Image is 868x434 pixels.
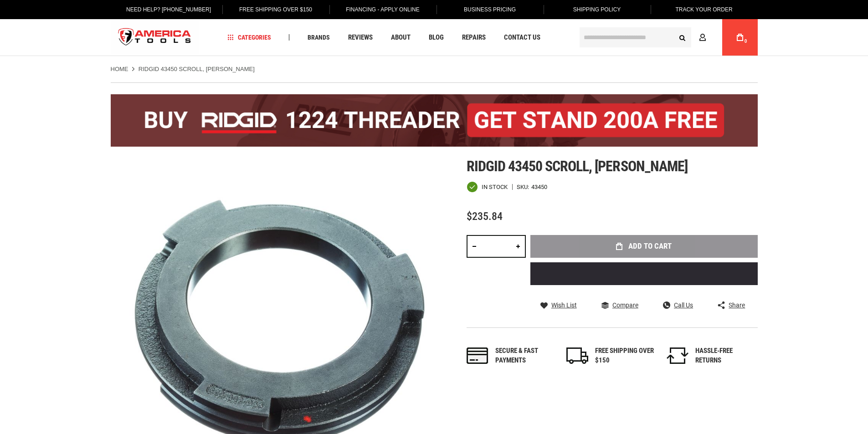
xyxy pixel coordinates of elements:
[139,66,255,72] strong: RIDGID 43450 SCROLL, [PERSON_NAME]
[500,31,544,44] a: Contact Us
[504,34,540,41] span: Contact Us
[111,94,758,147] img: BOGO: Buy the RIDGID® 1224 Threader (26092), get the 92467 200A Stand FREE!
[467,158,688,175] span: Ridgid 43450 scroll, [PERSON_NAME]
[467,347,488,364] img: payments
[111,20,199,55] img: America Tools
[387,31,415,44] a: About
[674,302,693,308] span: Call Us
[467,210,503,223] span: $235.84
[729,302,745,308] span: Share
[573,6,621,13] span: Shipping Policy
[731,19,749,56] a: 0
[601,301,638,309] a: Compare
[111,20,199,55] a: store logo
[458,31,490,44] a: Repairs
[429,34,444,41] span: Blog
[425,31,448,44] a: Blog
[111,65,128,73] a: Home
[391,34,411,41] span: About
[344,31,377,44] a: Reviews
[595,346,654,366] div: FREE SHIPPING OVER $150
[663,301,693,309] a: Call Us
[308,34,330,41] span: Brands
[695,346,755,366] div: HASSLE-FREE RETURNS
[467,181,508,193] div: Availability
[745,39,747,44] span: 0
[227,34,271,41] span: Categories
[462,34,486,41] span: Repairs
[303,31,334,44] a: Brands
[348,34,373,41] span: Reviews
[482,184,508,190] span: In stock
[495,346,555,366] div: Secure & fast payments
[566,347,588,364] img: shipping
[551,302,577,308] span: Wish List
[540,301,577,309] a: Wish List
[223,31,275,44] a: Categories
[612,302,638,308] span: Compare
[667,347,688,364] img: returns
[531,184,547,190] div: 43450
[517,184,531,190] strong: SKU
[674,29,691,46] button: Search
